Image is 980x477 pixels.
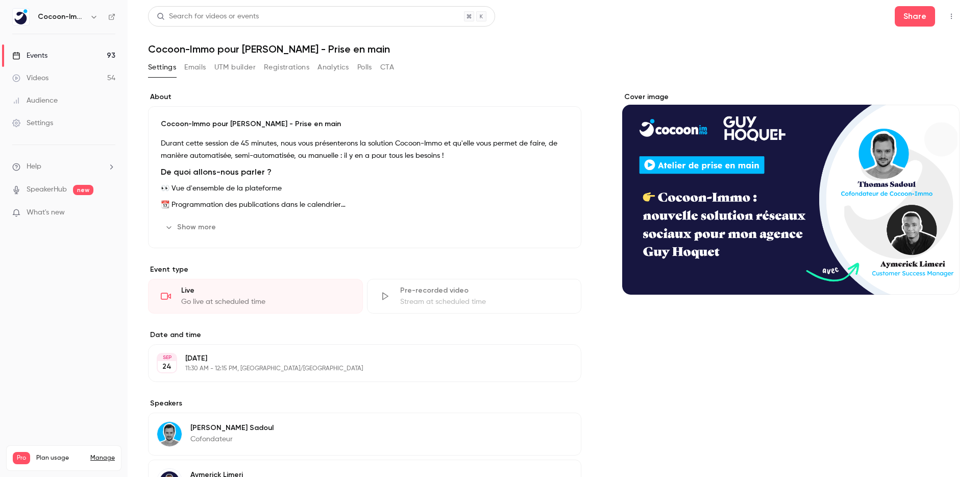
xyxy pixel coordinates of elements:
button: Settings [148,59,176,76]
p: Durant cette session de 45 minutes, nous vous présenterons la solution Cocoon-Immo et qu'elle vou... [161,137,569,162]
div: Thomas Sadoul[PERSON_NAME] SadoulCofondateur [148,413,581,456]
p: Cofondateur [190,434,274,444]
p: [PERSON_NAME] Sadoul [190,423,274,433]
label: Date and time [148,330,581,340]
label: About [148,92,581,102]
span: Plan usage [36,454,84,462]
section: Cover image [622,92,960,295]
div: Go live at scheduled time [181,297,350,307]
div: Live [181,285,350,296]
div: Settings [12,118,53,128]
p: 📆 Programmation des publications dans le calendrier [161,199,569,211]
button: Show more [161,219,222,235]
div: Audience [12,96,58,106]
h6: Cocoon-Immo [38,12,86,22]
button: Analytics [317,59,349,76]
p: Event type [148,265,581,275]
div: Search for videos or events [157,11,259,22]
div: SEP [158,354,176,361]
div: Pre-recorded videoStream at scheduled time [367,279,582,314]
div: Videos [12,73,48,83]
a: SpeakerHub [27,184,67,195]
button: Polls [357,59,372,76]
div: Stream at scheduled time [400,297,569,307]
h1: Cocoon-Immo pour [PERSON_NAME] - Prise en main [148,43,960,55]
button: UTM builder [214,59,256,76]
h2: De quoi allons-nous parler ? [161,166,569,178]
iframe: Noticeable Trigger [103,208,115,218]
img: Thomas Sadoul [157,422,182,446]
span: new [73,185,93,195]
label: Speakers [148,398,581,409]
div: Pre-recorded video [400,285,569,296]
li: help-dropdown-opener [12,161,115,172]
a: Manage [90,454,115,462]
img: Cocoon-Immo [13,9,29,25]
label: Cover image [622,92,960,102]
p: 11:30 AM - 12:15 PM, [GEOGRAPHIC_DATA]/[GEOGRAPHIC_DATA] [185,365,527,373]
button: CTA [380,59,394,76]
div: Events [12,51,47,61]
p: [DATE] [185,353,527,364]
button: Emails [184,59,206,76]
div: LiveGo live at scheduled time [148,279,363,314]
button: Registrations [264,59,309,76]
span: What's new [27,207,65,218]
p: Cocoon-Immo pour [PERSON_NAME] - Prise en main [161,119,569,129]
button: Share [895,6,935,27]
span: Help [27,161,41,172]
p: 👀 Vue d'ensemble de la plateforme [161,182,569,195]
span: Pro [13,452,30,464]
p: 24 [162,362,171,372]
